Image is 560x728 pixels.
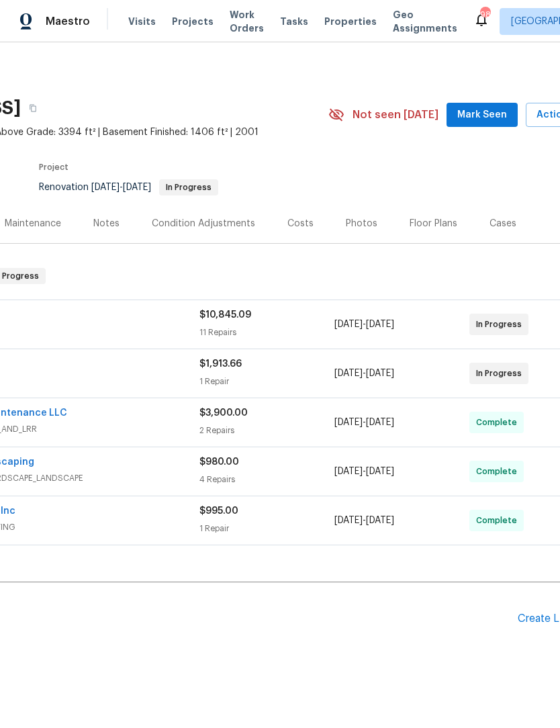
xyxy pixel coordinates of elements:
span: [DATE] [334,369,363,378]
span: - [334,318,394,331]
button: Mark Seen [447,103,518,128]
span: $3,900.00 [199,408,248,418]
span: Geo Assignments [393,8,457,35]
div: 1 Repair [199,522,334,535]
span: - [334,367,394,380]
div: Floor Plans [410,217,457,230]
span: [DATE] [366,516,394,525]
span: $980.00 [199,457,239,467]
span: $10,845.09 [199,310,251,320]
div: Cases [489,217,516,230]
div: Maintenance [5,217,61,230]
span: Tasks [280,17,308,26]
span: In Progress [160,183,217,191]
span: Not seen [DATE] [353,108,438,122]
span: - [334,514,394,527]
div: 1 Repair [199,375,334,388]
span: [DATE] [366,320,394,329]
span: - [334,465,394,478]
span: [DATE] [334,418,363,427]
span: Complete [476,514,522,527]
span: Complete [476,465,522,478]
span: [DATE] [366,418,394,427]
span: In Progress [476,318,527,331]
span: Maestro [46,15,90,28]
span: [DATE] [123,183,151,192]
span: [DATE] [334,467,363,476]
span: $995.00 [199,506,238,516]
div: 98 [480,8,489,21]
div: Condition Adjustments [152,217,255,230]
div: 2 Repairs [199,424,334,437]
div: 4 Repairs [199,473,334,486]
div: Photos [346,217,377,230]
span: Complete [476,416,522,429]
span: $1,913.66 [199,359,242,369]
span: [DATE] [334,516,363,525]
span: Properties [324,15,377,28]
div: 11 Repairs [199,326,334,339]
span: [DATE] [91,183,120,192]
span: Renovation [39,183,218,192]
span: - [334,416,394,429]
div: Notes [93,217,120,230]
span: [DATE] [366,467,394,476]
div: Costs [287,217,314,230]
span: Visits [128,15,156,28]
span: Work Orders [230,8,264,35]
span: [DATE] [366,369,394,378]
span: In Progress [476,367,527,380]
span: Project [39,163,68,171]
button: Copy Address [21,96,45,120]
span: Projects [172,15,214,28]
span: [DATE] [334,320,363,329]
span: - [91,183,151,192]
span: Mark Seen [457,107,507,124]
